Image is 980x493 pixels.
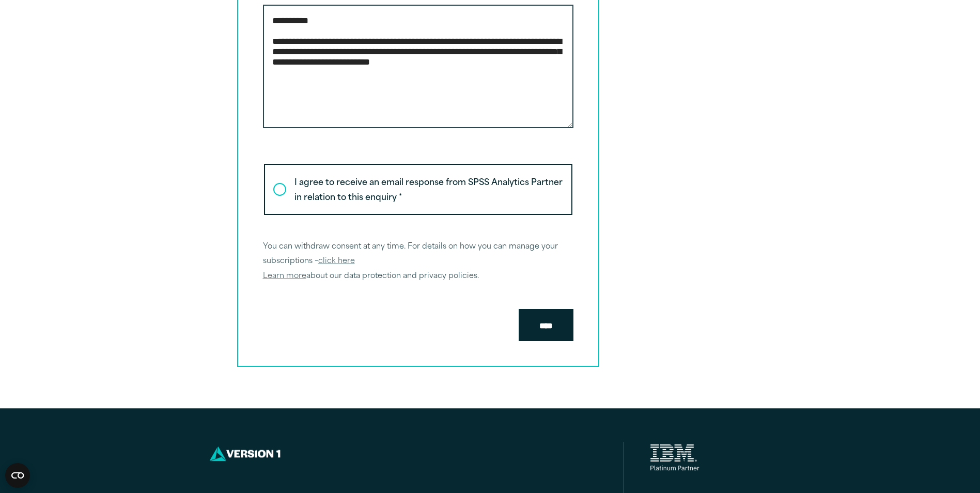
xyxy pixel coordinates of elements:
[5,463,30,488] button: Open CMP widget
[263,243,558,281] span: You can withdraw consent at any time. For details on how you can manage your subscriptions – abou...
[264,164,572,215] label: I agree to receive an email response from SPSS Analytics Partner in relation to this enquiry *
[318,257,355,265] a: click here
[5,463,30,488] div: CookieBot Widget Contents
[263,272,306,280] a: Learn more
[5,463,30,488] svg: CookieBot Widget Icon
